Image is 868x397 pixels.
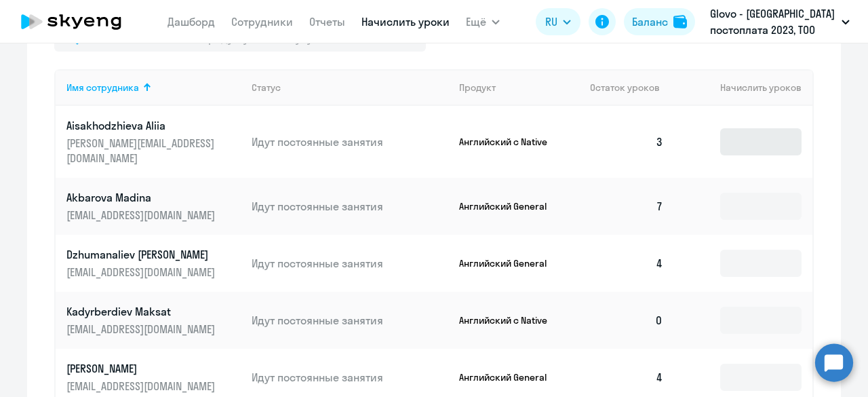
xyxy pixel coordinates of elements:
p: [EMAIL_ADDRESS][DOMAIN_NAME] [66,208,218,223]
p: Идут постоянные занятия [252,134,448,149]
p: Английский General [459,200,561,212]
div: Продукт [459,81,496,94]
p: Английский General [459,371,561,383]
button: Glovo - [GEOGRAPHIC_DATA] постоплата 2023, ТОО GLOVO [GEOGRAPHIC_DATA] [703,5,856,38]
span: Ещё [466,14,486,30]
td: 3 [579,106,674,178]
button: Ещё [466,8,500,35]
p: Идут постоянные занятия [252,256,448,271]
p: Идут постоянные занятия [252,370,448,385]
a: Дашборд [167,15,215,29]
div: Продукт [459,81,580,94]
img: balance [673,15,687,29]
p: Английский с Native [459,136,561,148]
div: Остаток уроков [590,81,674,94]
p: [EMAIL_ADDRESS][DOMAIN_NAME] [66,322,218,337]
p: Английский с Native [459,314,561,326]
p: Dzhumanaliev [PERSON_NAME] [66,247,218,262]
td: 4 [579,235,674,292]
a: Kadyrberdiev Maksat[EMAIL_ADDRESS][DOMAIN_NAME] [66,304,241,337]
a: [PERSON_NAME][EMAIL_ADDRESS][DOMAIN_NAME] [66,361,241,394]
p: [EMAIL_ADDRESS][DOMAIN_NAME] [66,379,218,394]
p: [PERSON_NAME] [66,361,218,376]
p: Akbarova Madina [66,190,218,205]
a: Akbarova Madina[EMAIL_ADDRESS][DOMAIN_NAME] [66,190,241,223]
p: Английский General [459,257,561,269]
span: RU [545,14,557,30]
td: 0 [579,292,674,349]
div: Статус [252,81,448,94]
p: Kadyrberdiev Maksat [66,304,218,319]
button: RU [536,8,580,35]
p: Aisakhodzhieva Aliia [66,118,218,133]
p: Идут постоянные занятия [252,199,448,214]
span: Остаток уроков [590,81,660,94]
div: Имя сотрудника [66,81,139,94]
div: Статус [252,81,281,94]
div: Баланс [632,14,668,30]
p: [EMAIL_ADDRESS][DOMAIN_NAME] [66,265,218,280]
a: Отчеты [309,15,345,29]
a: Dzhumanaliev [PERSON_NAME][EMAIL_ADDRESS][DOMAIN_NAME] [66,247,241,280]
div: Имя сотрудника [66,81,241,94]
p: Glovo - [GEOGRAPHIC_DATA] постоплата 2023, ТОО GLOVO [GEOGRAPHIC_DATA] [710,5,836,38]
p: [PERSON_NAME][EMAIL_ADDRESS][DOMAIN_NAME] [66,136,218,166]
a: Aisakhodzhieva Aliia[PERSON_NAME][EMAIL_ADDRESS][DOMAIN_NAME] [66,118,241,166]
a: Начислить уроки [361,15,450,29]
p: Идут постоянные занятия [252,313,448,328]
th: Начислить уроков [674,69,812,106]
td: 7 [579,178,674,235]
a: Сотрудники [231,15,293,29]
button: Балансbalance [624,8,695,35]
